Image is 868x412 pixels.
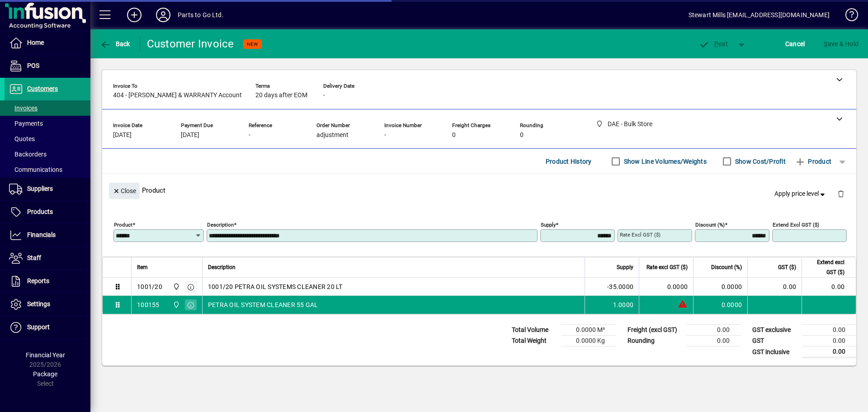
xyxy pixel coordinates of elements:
div: Product [102,174,856,207]
span: Item [137,262,148,272]
span: Quotes [9,135,35,142]
span: Cancel [785,37,805,51]
div: 0.0000 [645,282,688,291]
span: Close [113,184,136,199]
a: Quotes [5,131,90,147]
span: P [714,40,718,47]
span: Staff [27,254,41,261]
span: Product History [546,154,592,169]
span: DAE - Bulk Store [170,300,181,310]
span: Communications [9,166,62,173]
a: Suppliers [5,178,90,200]
td: Freight (excl GST) [623,325,686,336]
div: Customer Invoice [147,37,234,51]
div: 1001/20 [137,282,162,291]
span: 0 [452,132,456,139]
span: Suppliers [27,185,53,192]
div: 100155 [137,300,160,309]
button: Close [109,183,140,199]
mat-label: Rate excl GST ($) [620,232,660,238]
td: 0.0000 [693,278,747,296]
td: 0.0000 Kg [561,336,616,346]
td: GST [748,336,802,346]
button: Save & Hold [821,36,861,52]
span: Support [27,323,50,331]
span: Home [27,39,44,46]
td: Rounding [623,336,686,346]
td: Total Volume [507,325,561,336]
span: Description [208,262,236,272]
td: GST exclusive [748,325,802,336]
label: Show Line Volumes/Weights [622,157,707,166]
mat-label: Product [114,222,132,228]
a: Payments [5,116,90,131]
a: POS [5,55,90,77]
button: Product History [542,153,595,170]
td: 0.00 [686,336,741,346]
a: Products [5,201,90,223]
app-page-header-button: Close [107,186,142,194]
td: 0.00 [802,336,856,346]
td: 0.00 [747,278,802,296]
td: 0.00 [802,346,856,358]
span: Customers [27,85,58,92]
a: Knowledge Base [839,2,857,31]
span: Reports [27,277,49,284]
button: Apply price level [771,186,830,202]
a: Settings [5,293,90,316]
span: Invoices [9,104,38,112]
div: Stewart Mills [EMAIL_ADDRESS][DOMAIN_NAME] [689,8,830,22]
td: 0.00 [802,278,856,296]
a: Backorders [5,147,90,162]
mat-label: Discount (%) [695,222,725,228]
span: Supply [617,262,633,272]
td: 0.0000 M³ [561,325,616,336]
a: Reports [5,270,90,293]
button: Post [694,36,732,52]
span: - [323,92,325,99]
a: Staff [5,247,90,270]
span: Product [795,154,831,169]
mat-label: Description [207,222,234,228]
span: 1001/20 PETRA OIL SYSTEMS CLEANER 20 LT [208,282,343,291]
span: [DATE] [113,132,132,139]
span: adjustment [316,132,349,139]
span: Settings [27,300,50,308]
div: Parts to Go Ltd. [178,8,224,22]
td: 0.00 [686,325,741,336]
td: Total Weight [507,336,561,346]
span: -35.0000 [607,282,633,291]
app-page-header-button: Delete [830,189,852,198]
a: Financials [5,224,90,246]
span: ave & Hold [824,37,859,51]
span: Package [33,370,57,378]
button: Back [98,36,132,52]
span: 0 [520,132,524,139]
a: Communications [5,162,90,177]
span: Discount (%) [711,262,742,272]
span: S [824,40,827,47]
span: 1.0000 [613,300,634,309]
td: 0.0000 [693,296,747,314]
span: [DATE] [181,132,199,139]
button: Add [120,7,149,23]
app-page-header-button: Back [90,36,140,52]
span: Apply price level [774,189,827,199]
span: Products [27,208,53,215]
span: Rate excl GST ($) [646,262,688,272]
span: 404 - [PERSON_NAME] & WARRANTY Account [113,92,242,99]
span: ost [698,40,728,47]
span: DAE - Bulk Store [170,282,181,292]
mat-label: Extend excl GST ($) [773,222,819,228]
td: GST inclusive [748,346,802,358]
span: Financial Year [26,351,65,359]
button: Profile [149,7,178,23]
span: Extend excl GST ($) [807,257,844,277]
span: NEW [247,41,258,47]
span: POS [27,62,39,69]
span: Payments [9,120,43,127]
a: Support [5,316,90,339]
span: - [249,132,250,139]
span: Financials [27,231,56,238]
button: Product [790,153,836,170]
